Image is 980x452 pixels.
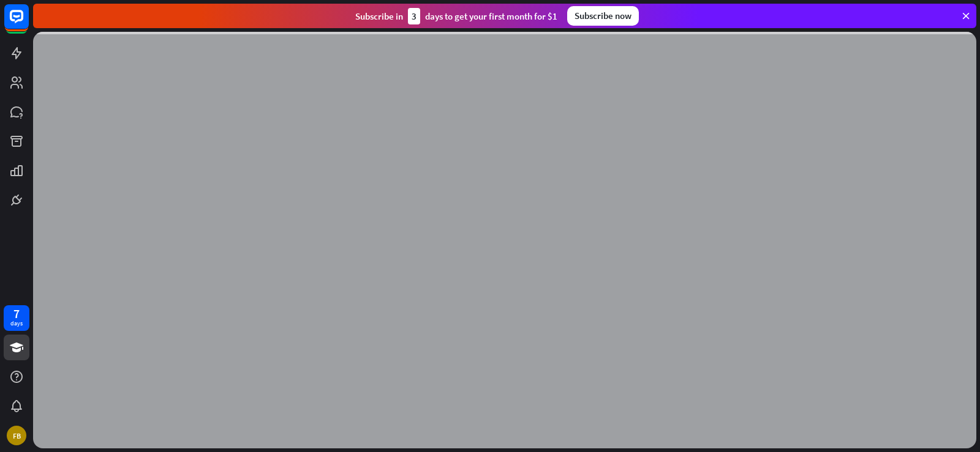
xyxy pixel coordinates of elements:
div: days [10,319,23,328]
div: FB [7,426,26,445]
div: Subscribe now [567,6,639,26]
div: 7 [13,308,20,319]
a: 7 days [4,305,29,331]
div: 3 [408,8,420,24]
div: Subscribe in days to get your first month for $1 [355,8,557,24]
